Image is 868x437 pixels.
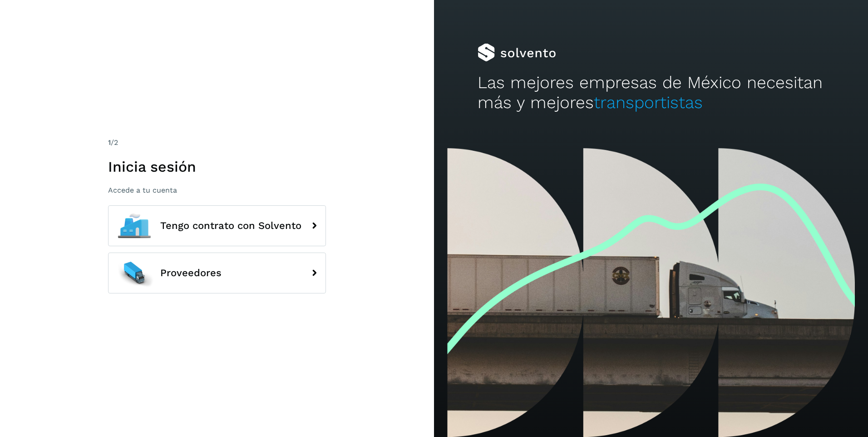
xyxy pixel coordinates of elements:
span: 1 [108,138,111,147]
h2: Las mejores empresas de México necesitan más y mejores [478,73,825,113]
span: Tengo contrato con Solvento [160,220,301,231]
button: Tengo contrato con Solvento [108,205,326,246]
p: Accede a tu cuenta [108,186,326,194]
button: Proveedores [108,253,326,293]
h1: Inicia sesión [108,158,326,175]
span: Proveedores [160,268,222,278]
span: transportistas [594,93,703,112]
div: /2 [108,137,326,148]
